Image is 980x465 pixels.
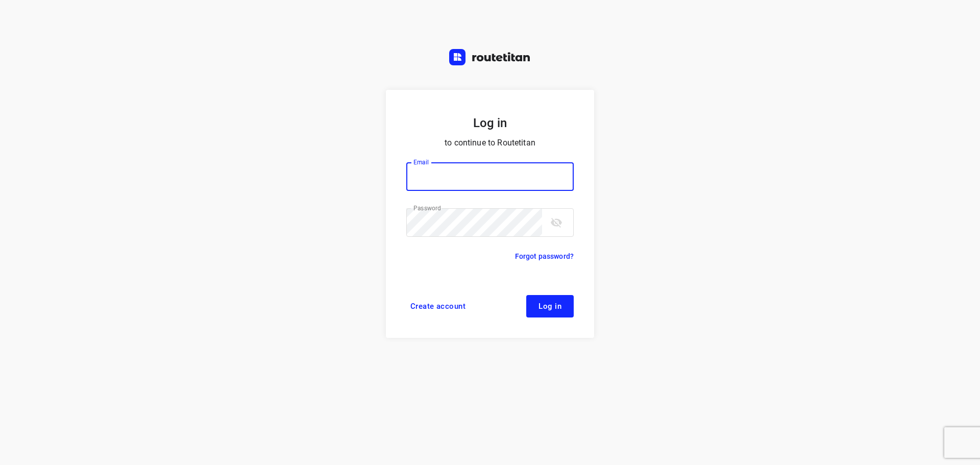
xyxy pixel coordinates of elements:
[538,302,561,310] span: Log in
[449,49,531,65] img: Routetitan
[449,49,531,68] a: Routetitan
[515,250,574,262] a: Forgot password?
[410,302,465,310] span: Create account
[406,136,574,150] p: to continue to Routetitan
[546,212,567,233] button: toggle password visibility
[406,295,470,317] a: Create account
[526,295,574,317] button: Log in
[406,114,574,132] h5: Log in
